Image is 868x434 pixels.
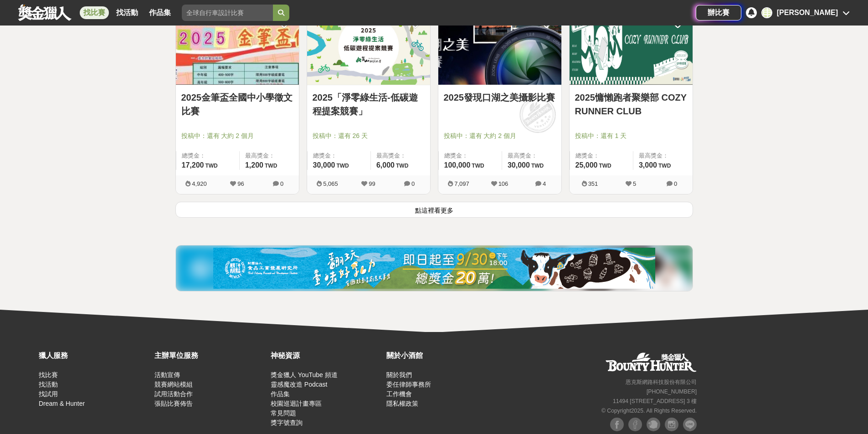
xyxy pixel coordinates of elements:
[386,390,412,398] a: 工作機會
[674,180,677,187] span: 0
[444,91,556,104] a: 2025發現口湖之美攝影比賽
[454,180,469,187] span: 7,097
[386,400,418,407] a: 隱私權政策
[575,151,627,160] span: 總獎金：
[508,161,530,169] span: 30,000
[444,131,556,141] span: 投稿中：還有 大約 2 個月
[411,180,415,187] span: 0
[639,161,657,169] span: 3,000
[265,163,277,169] span: TWD
[599,163,611,169] span: TWD
[271,381,327,388] a: 靈感魔改造 Podcast
[271,371,338,378] a: 獎金獵人 YouTube 頻道
[628,418,642,431] img: Facebook
[205,163,217,169] span: TWD
[39,350,150,361] div: 獵人服務
[213,248,655,289] img: 0721bdb2-86f1-4b3e-8aa4-d67e5439bccf.jpg
[154,390,193,398] a: 試用活動合作
[175,202,693,218] button: 點這裡看更多
[588,180,598,187] span: 351
[626,379,697,385] small: 恩克斯網路科技股份有限公司
[601,408,697,414] small: © Copyright 2025 . All Rights Reserved.
[154,381,193,388] a: 競賽網站模組
[182,161,204,169] span: 17,200
[472,163,484,169] span: TWD
[182,151,234,160] span: 總獎金：
[271,350,382,361] div: 神秘資源
[438,9,561,85] a: Cover Image
[154,371,180,378] a: 活動宣傳
[181,131,293,141] span: 投稿中：還有 大約 2 個月
[386,371,412,378] a: 關於我們
[683,418,697,431] img: LINE
[245,151,293,160] span: 最高獎金：
[176,9,299,85] a: Cover Image
[444,151,496,160] span: 總獎金：
[386,381,431,388] a: 委任律師事務所
[376,161,395,169] span: 6,000
[575,161,598,169] span: 25,000
[696,5,741,20] a: 辦比賽
[39,381,58,388] a: 找活動
[531,163,544,169] span: TWD
[176,9,299,85] img: Cover Image
[543,180,546,187] span: 4
[313,161,335,169] span: 30,000
[80,6,109,19] a: 找比賽
[396,163,408,169] span: TWD
[313,91,425,118] a: 2025「淨零綠生活-低碳遊程提案競賽」
[280,180,283,187] span: 0
[647,418,660,431] img: Plurk
[39,371,58,378] a: 找比賽
[777,7,838,18] div: [PERSON_NAME]
[575,91,687,118] a: 2025慵懶跑者聚樂部 COZY RUNNER CLUB
[658,163,671,169] span: TWD
[145,6,175,19] a: 作品集
[237,180,244,187] span: 96
[508,151,556,160] span: 最高獎金：
[386,350,498,361] div: 關於小酒館
[307,9,430,85] a: Cover Image
[39,400,85,407] a: Dream & Hunter
[444,161,471,169] span: 100,000
[39,390,58,398] a: 找試用
[313,131,425,141] span: 投稿中：還有 26 天
[369,180,375,187] span: 99
[313,151,365,160] span: 總獎金：
[182,5,273,21] input: 全球自行車設計比賽
[570,9,693,85] img: Cover Image
[761,7,772,18] div: 申
[271,400,322,407] a: 校園巡迴計畫專區
[271,409,296,417] a: 常見問題
[498,180,508,187] span: 106
[271,390,290,398] a: 作品集
[639,151,687,160] span: 最高獎金：
[613,398,697,404] small: 11494 [STREET_ADDRESS] 3 樓
[610,418,624,431] img: Facebook
[633,180,636,187] span: 5
[154,350,266,361] div: 主辦單位服務
[181,91,293,118] a: 2025金筆盃全國中小學徵文比賽
[438,9,561,85] img: Cover Image
[575,131,687,141] span: 投稿中：還有 1 天
[665,418,678,431] img: Instagram
[307,9,430,85] img: Cover Image
[271,419,303,426] a: 獎字號查詢
[154,400,193,407] a: 張貼比賽佈告
[245,161,263,169] span: 1,200
[192,180,207,187] span: 4,920
[323,180,338,187] span: 5,065
[113,6,142,19] a: 找活動
[336,163,349,169] span: TWD
[570,9,693,85] a: Cover Image
[376,151,425,160] span: 最高獎金：
[647,388,697,395] small: [PHONE_NUMBER]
